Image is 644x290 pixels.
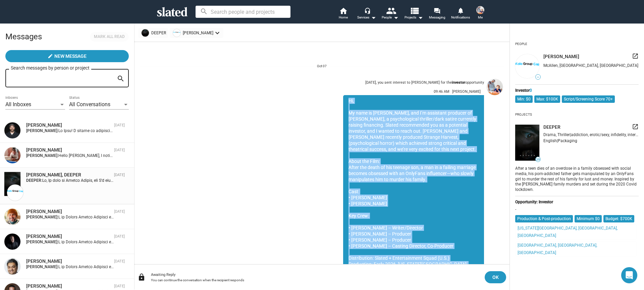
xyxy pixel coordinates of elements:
span: All Inboxes [5,101,31,108]
mat-chip: Minimum $0 [575,215,602,222]
mat-chip: Min: $0 [515,95,533,103]
img: Nathan Thomas [476,6,484,14]
time: [DATE] [114,148,125,152]
span: Notifications [451,13,470,22]
span: [PERSON_NAME] [452,89,481,94]
div: You can continue the conversation when the recipient responds [151,278,479,282]
div: Deepak Sikka [26,258,111,264]
span: Home [339,13,348,22]
span: 39 [536,158,540,162]
div: People [382,13,398,22]
span: DEEPER [543,124,560,130]
div: Open Intercom Messenger [621,267,637,283]
div: Services [357,13,376,22]
mat-chip: Max: $100K [534,95,560,103]
strong: [PERSON_NAME]: [26,128,58,133]
span: Messaging [429,13,445,22]
mat-icon: headset_mic [364,7,370,13]
mat-icon: lock [138,273,146,281]
mat-icon: arrow_drop_down [416,13,424,22]
span: Mark all read [94,33,125,40]
div: After a teen dies of an overdose in a family obsessed with social media, his porn-addicted father... [515,165,639,193]
time: [DATE] [114,173,125,177]
img: Roderick Fenske [4,147,20,163]
mat-icon: arrow_drop_down [369,13,377,22]
div: McAllen, [GEOGRAPHIC_DATA], [GEOGRAPHIC_DATA] [543,63,639,68]
button: New Message [5,50,129,62]
mat-icon: keyboard_arrow_down [213,29,221,37]
time: [DATE] [114,123,125,127]
img: undefined [515,125,539,161]
mat-icon: launch [632,123,639,130]
input: Search people and projects [196,6,290,18]
span: 0 [530,88,532,93]
div: People [515,39,527,49]
div: Dale Johnson [26,233,111,240]
time: [DATE] [114,234,125,239]
img: Stephen Presley [4,209,20,225]
div: Projects [515,110,532,119]
mat-icon: search [117,74,125,84]
img: Nathan Thomas [487,79,503,95]
strong: DEEPER: [26,178,42,183]
button: Nathan ThomasMe [472,5,488,22]
div: Investor [515,88,639,93]
time: [DATE] [114,209,125,214]
time: [DATE] [114,259,125,263]
span: OK [490,271,501,283]
mat-icon: create [48,53,53,59]
img: Deepak Sikka [4,258,20,275]
div: Stephen Presley [26,208,111,215]
strong: [PERSON_NAME]: [26,264,58,269]
mat-chip: Production & Post-production [515,215,573,222]
div: Dave Wilson [26,122,111,128]
span: | [570,132,571,137]
button: Projects [402,7,425,22]
mat-icon: home [339,7,347,15]
span: English [543,138,557,143]
span: 09:46 AM [434,89,449,94]
img: Dave Wilson [4,122,20,138]
strong: [PERSON_NAME]: [26,153,58,158]
strong: investor [452,80,465,85]
img: MIchael Homer [7,184,23,201]
mat-chip: [PERSON_NAME] [170,28,223,38]
span: Me [478,13,483,22]
a: Messaging [425,7,449,22]
div: MIchael Homer, DEEPER [26,172,111,178]
img: DEEPER [4,172,20,196]
h2: Messages [5,29,42,45]
strong: [PERSON_NAME]: [26,240,58,244]
mat-icon: view_list [410,6,419,15]
mat-icon: arrow_drop_down [392,13,400,22]
mat-chip: [US_STATE][GEOGRAPHIC_DATA], [GEOGRAPHIC_DATA], [GEOGRAPHIC_DATA] [515,224,637,240]
img: undefined [173,29,180,37]
span: Projects [405,13,423,22]
span: Drama, Thriller [543,132,570,137]
div: Opportunity: Investor [515,200,639,204]
img: Dale Johnson [4,234,20,250]
a: Notifications [449,7,472,22]
div: Roderick Fenske [26,147,111,153]
mat-chip: [GEOGRAPHIC_DATA], [GEOGRAPHIC_DATA], [GEOGRAPHIC_DATA] [515,241,637,257]
img: undefined [515,54,539,78]
span: | [557,138,558,143]
button: OK [485,271,506,283]
mat-icon: people [386,6,396,15]
mat-icon: launch [632,53,639,59]
time: [DATE] [114,284,125,288]
div: - [515,207,639,212]
span: New Message [54,50,87,62]
div: [DATE], you sent interest to [PERSON_NAME] for the opportunity [365,80,484,85]
mat-chip: Script/Screening Score 70+ [562,95,615,103]
mat-chip: Budget: $700K [603,215,634,222]
mat-icon: notifications [457,7,464,13]
div: Michael J. Mailis [26,283,111,289]
a: Home [331,7,355,22]
span: Packaging [558,138,577,143]
mat-icon: forum [434,7,440,14]
button: Mark all read [90,32,129,42]
button: Services [355,7,378,22]
span: [PERSON_NAME] [543,53,579,60]
span: All Conversations [69,101,110,108]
